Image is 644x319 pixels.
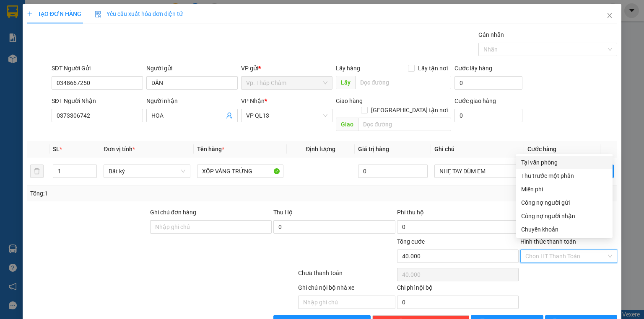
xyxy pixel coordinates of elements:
input: 0 [358,165,428,178]
span: Định lượng [306,146,335,152]
div: Thu trước một phần [521,171,608,180]
div: SĐT Người Gửi [52,64,143,73]
span: TẠO ĐƠN HÀNG [27,10,81,17]
span: Yêu cầu xuất hóa đơn điện tử [95,10,183,17]
span: Lấy tận nơi [415,64,451,73]
div: Tổng: 1 [30,189,249,198]
label: Ghi chú đơn hàng [150,209,196,216]
span: Giao hàng [336,98,363,104]
span: Bất kỳ [109,165,185,178]
div: Công nợ người gửi [521,198,608,207]
img: icon [95,11,101,18]
div: Người nhận [146,96,238,105]
div: VP gửi [241,64,332,73]
span: Cước hàng [527,146,556,152]
input: Ghi chú đơn hàng [150,220,272,234]
span: Lấy [336,76,355,89]
th: Ghi chú [431,141,524,157]
input: Cước lấy hàng [454,76,522,90]
span: Giá trị hàng [358,146,389,152]
div: Miễn phí [521,185,608,194]
div: Phí thu hộ [397,208,519,220]
label: Cước giao hàng [454,98,496,104]
div: Công nợ người nhận [521,211,608,221]
div: SĐT Người Nhận [52,96,143,105]
button: Close [598,4,621,28]
input: Ghi Chú [434,165,521,178]
input: Dọc đường [355,76,451,89]
span: Tên hàng [197,146,224,152]
span: close [606,12,613,19]
input: Dọc đường [358,118,451,131]
label: Cước lấy hàng [454,65,492,72]
span: Đơn vị tính [104,146,135,152]
label: Gán nhãn [478,31,504,38]
span: SL [53,146,60,152]
span: Tổng cước [397,238,425,245]
span: Thu Hộ [273,209,293,216]
div: Ghi chú nội bộ nhà xe [298,283,395,296]
div: Tại văn phòng [521,158,608,167]
input: VD: Bàn, Ghế [197,165,283,178]
div: Chi phí nội bộ [397,283,519,296]
div: Chuyển khoản [521,225,608,234]
div: Người gửi [146,64,238,73]
span: VP QL13 [246,109,327,122]
span: plus [27,11,33,17]
label: Hình thức thanh toán [520,238,576,245]
div: Cước gửi hàng sẽ được ghi vào công nợ của người nhận [516,209,613,223]
div: Cước gửi hàng sẽ được ghi vào công nợ của người gửi [516,196,613,209]
div: Chưa thanh toán [297,268,396,283]
button: delete [30,165,44,178]
input: Nhập ghi chú [298,296,395,309]
span: Giao [336,118,358,131]
span: VP Nhận [241,98,265,104]
span: user-add [226,112,233,119]
span: [GEOGRAPHIC_DATA] tận nơi [368,105,451,115]
span: Lấy hàng [336,65,360,72]
input: Cước giao hàng [454,109,522,122]
span: Vp. Tháp Chàm [246,77,327,89]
